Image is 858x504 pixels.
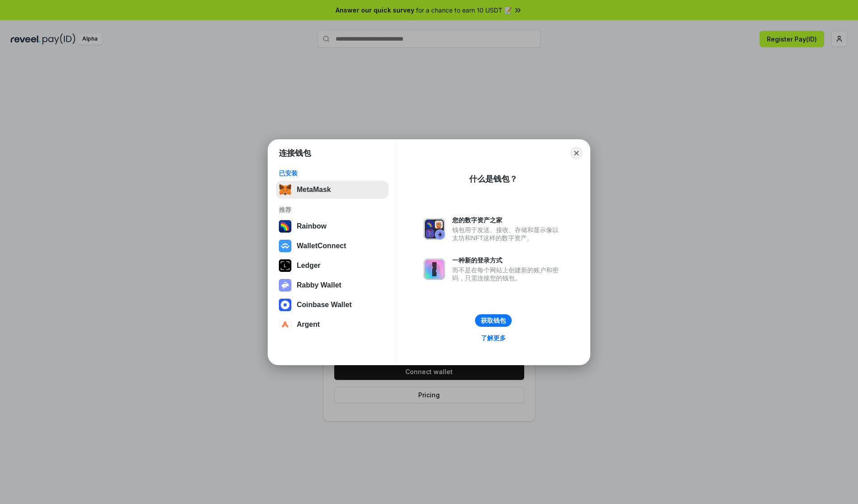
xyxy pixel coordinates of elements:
[279,169,386,177] div: 已安装
[276,276,388,294] button: Rabby Wallet
[297,262,320,270] div: Ledger
[276,181,388,199] button: MetaMask
[279,259,291,272] img: svg+xml,%3Csvg%20xmlns%3D%22http%3A%2F%2Fwww.w3.org%2F2000%2Fsvg%22%20width%3D%2228%22%20height%3...
[424,218,445,240] img: svg+xml,%3Csvg%20xmlns%3D%22http%3A%2F%2Fwww.w3.org%2F2000%2Fsvg%22%20fill%3D%22none%22%20viewBox...
[475,314,512,327] button: 获取钱包
[297,301,352,309] div: Coinbase Wallet
[452,226,563,242] div: 钱包用于发送、接收、存储和显示像以太坊和NFT这样的数字资产。
[297,186,331,194] div: MetaMask
[570,147,583,159] button: Close
[297,242,346,250] div: WalletConnect
[279,220,291,233] img: svg+xml,%3Csvg%20width%3D%22120%22%20height%3D%22120%22%20viewBox%3D%220%200%20120%20120%22%20fil...
[297,321,320,329] div: Argent
[279,318,291,331] img: svg+xml,%3Csvg%20width%3D%2228%22%20height%3D%2228%22%20viewBox%3D%220%200%2028%2028%22%20fill%3D...
[276,257,388,275] button: Ledger
[481,317,506,325] div: 获取钱包
[452,216,563,224] div: 您的数字资产之家
[452,266,563,282] div: 而不是在每个网站上创建新的账户和密码，只需连接您的钱包。
[297,222,327,230] div: Rainbow
[276,217,388,235] button: Rainbow
[279,183,291,196] img: svg+xml,%3Csvg%20fill%3D%22none%22%20height%3D%2233%22%20viewBox%3D%220%200%2035%2033%22%20width%...
[424,258,445,280] img: svg+xml,%3Csvg%20xmlns%3D%22http%3A%2F%2Fwww.w3.org%2F2000%2Fsvg%22%20fill%3D%22none%22%20viewBox...
[279,148,311,158] h1: 连接钱包
[276,296,388,314] button: Coinbase Wallet
[276,237,388,255] button: WalletConnect
[279,299,291,311] img: svg+xml,%3Csvg%20width%3D%2228%22%20height%3D%2228%22%20viewBox%3D%220%200%2028%2028%22%20fill%3D...
[279,279,291,292] img: svg+xml,%3Csvg%20xmlns%3D%22http%3A%2F%2Fwww.w3.org%2F2000%2Fsvg%22%20fill%3D%22none%22%20viewBox...
[279,240,291,252] img: svg+xml,%3Csvg%20width%3D%2228%22%20height%3D%2228%22%20viewBox%3D%220%200%2028%2028%22%20fill%3D...
[279,206,386,214] div: 推荐
[481,334,506,342] div: 了解更多
[469,174,517,184] div: 什么是钱包？
[452,256,563,264] div: 一种新的登录方式
[276,316,388,333] button: Argent
[475,332,511,344] a: 了解更多
[297,281,341,289] div: Rabby Wallet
